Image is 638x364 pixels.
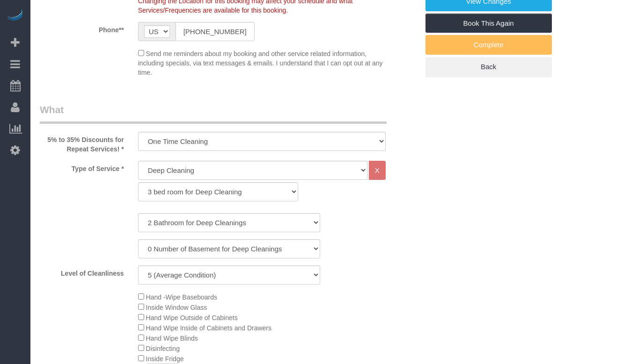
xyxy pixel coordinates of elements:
span: Hand Wipe Outside of Cabinets [146,314,238,321]
span: Hand Wipe Blinds [146,335,198,342]
a: Back [425,57,552,77]
span: Hand Wipe Inside of Cabinets and Drawers [146,324,271,332]
span: Inside Window Glass [146,304,207,311]
label: Type of Service * [33,161,131,173]
img: Automaid Logo [6,9,24,22]
span: Inside Fridge [146,355,184,363]
span: Hand -Wipe Baseboards [146,293,218,301]
span: Disinfecting [146,345,180,352]
label: Level of Cleanliness [33,265,131,278]
label: 5% to 35% Discounts for Repeat Services! * [33,132,131,154]
legend: What [40,103,387,124]
span: Send me reminders about my booking and other service related information, including specials, via... [138,50,383,76]
a: Book This Again [425,14,552,33]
